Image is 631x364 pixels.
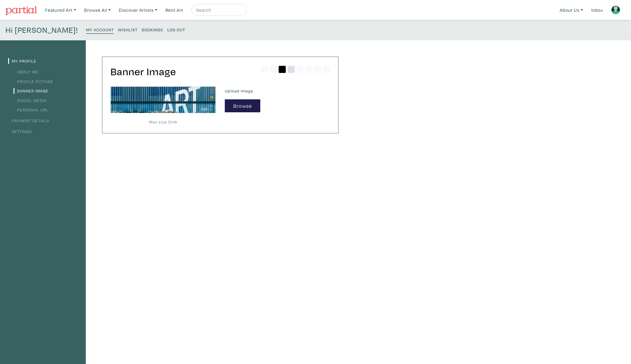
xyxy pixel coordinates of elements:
input: Search [196,6,241,14]
a: My Profile [8,58,36,64]
img: banner.jpg [110,86,216,113]
small: Max size 5mb [110,119,216,125]
small: Wishlist [118,27,138,33]
a: My Account [86,25,114,34]
h2: Banner Image [110,65,330,78]
a: Inbox [589,4,606,16]
a: Log Out [167,25,185,33]
a: About Us [557,4,586,16]
a: Browse All [82,4,113,16]
a: Wishlist [118,25,138,33]
button: Browse [225,99,260,112]
a: Settings [8,129,32,134]
a: Featured Art [42,4,79,16]
small: Bookings [142,27,163,33]
small: Log Out [167,27,185,33]
h4: Hi [PERSON_NAME]! [5,25,78,35]
a: Bookings [142,25,163,33]
a: Profile Picture [14,79,53,84]
a: Payment Details [8,118,49,123]
a: Banner Image [14,88,48,94]
a: About Me [14,69,39,75]
a: Social Media [14,98,47,103]
label: Upload Image [225,88,253,94]
a: Discover Artists [116,4,160,16]
img: avatar.png [611,5,620,14]
a: Personal URL [14,107,48,113]
small: My Account [86,27,114,33]
a: Rent Art [163,4,186,16]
